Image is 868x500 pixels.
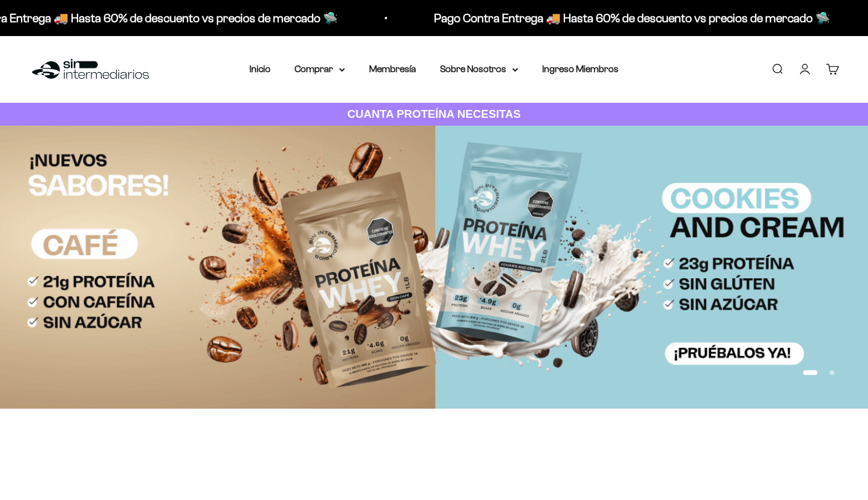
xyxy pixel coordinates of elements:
[347,108,521,120] strong: CUANTA PROTEÍNA NECESITAS
[369,64,416,74] a: Membresía
[542,64,619,74] a: Ingreso Miembros
[440,61,518,77] summary: Sobre Nosotros
[249,64,270,74] a: Inicio
[424,8,820,28] p: Pago Contra Entrega 🚚 Hasta 60% de descuento vs precios de mercado 🛸
[295,61,345,77] summary: Comprar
